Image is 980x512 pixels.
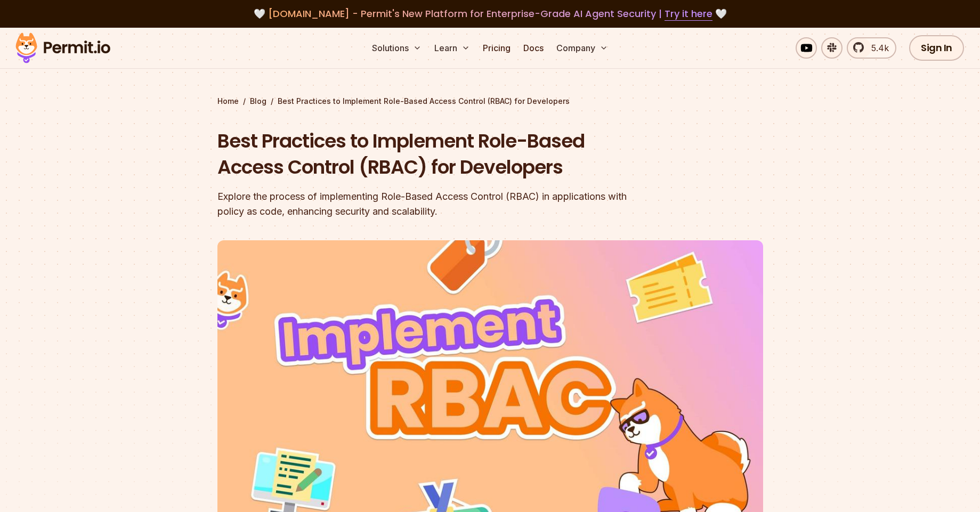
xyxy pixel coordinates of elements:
h1: Best Practices to Implement Role-Based Access Control (RBAC) for Developers [217,128,627,181]
a: Pricing [479,37,515,59]
span: 5.4k [865,42,889,54]
span: [DOMAIN_NAME] - Permit's New Platform for Enterprise-Grade AI Agent Security | [268,7,712,20]
button: Solutions [368,37,426,59]
a: Home [217,96,239,107]
a: Sign In [909,35,964,61]
a: Try it here [665,7,712,21]
div: Explore the process of implementing Role-Based Access Control (RBAC) in applications with policy ... [217,189,627,219]
a: Docs [519,37,548,59]
img: Permit logo [11,30,115,66]
button: Company [552,37,612,59]
div: / / [217,96,763,107]
a: 5.4k [847,37,896,59]
button: Learn [430,37,474,59]
a: Blog [250,96,266,107]
div: 🤍 🤍 [26,6,954,21]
